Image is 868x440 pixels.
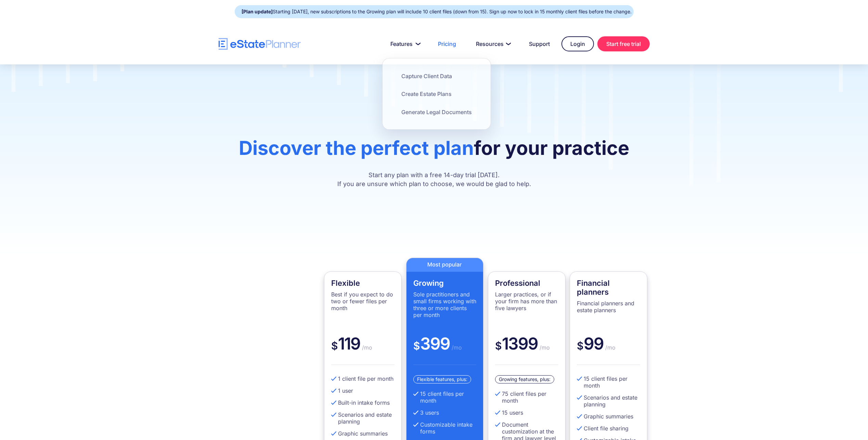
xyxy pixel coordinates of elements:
[219,38,301,50] a: home
[331,430,394,437] li: Graphic summaries
[413,375,471,383] div: Flexible features, plus:
[577,394,640,408] li: Scenarios and estate planning
[495,333,558,365] div: 1399
[577,279,640,296] h4: Financial planners
[538,344,550,351] span: /mo
[577,300,640,314] p: Financial planners and estate planners
[239,136,474,160] span: Discover the perfect plan
[393,105,480,119] a: Generate Legal Documents
[521,37,558,51] a: Support
[331,291,394,311] p: Best if you expect to do two or fewer files per month
[331,387,394,394] li: 1 user
[430,37,464,51] a: Pricing
[577,375,640,389] li: 15 client files per month
[331,399,394,406] li: Built-in intake forms
[331,279,394,288] h4: Flexible
[219,171,650,188] p: Start any plan with a free 14-day trial [DATE]. If you are unsure which plan to choose, we would ...
[413,409,477,416] li: 3 users
[413,333,477,365] div: 399
[382,37,426,51] a: Features
[331,375,394,382] li: 1 client file per month
[242,9,273,14] strong: [Plan update]
[331,340,338,352] span: $
[495,291,558,311] p: Larger practices, or if your firm has more than five lawyers
[495,390,558,404] li: 75 client files per month
[561,36,594,51] a: Login
[495,409,558,416] li: 15 users
[577,413,640,420] li: Graphic summaries
[393,69,461,83] a: Capture Client Data
[413,340,420,352] span: $
[242,7,632,16] div: Starting [DATE], new subscriptions to the Growing plan will include 10 client files (down from 15...
[331,333,394,365] div: 119
[401,108,472,115] div: Generate Legal Documents
[468,37,517,51] a: Resources
[413,390,477,404] li: 15 client files per month
[413,421,477,435] li: Customizable intake forms
[495,279,558,288] h4: Professional
[597,36,650,51] a: Start free trial
[495,375,554,383] div: Growing features, plus:
[401,72,452,80] div: Capture Client Data
[577,425,640,432] li: Client file sharing
[495,340,502,352] span: $
[413,291,477,318] p: Sole practitioners and small firms working with three or more clients per month
[413,279,477,288] h4: Growing
[604,344,616,351] span: /mo
[393,87,460,101] a: Create Estate Plans
[450,344,462,351] span: /mo
[401,90,452,98] div: Create Estate Plans
[219,137,650,166] h1: for your practice
[577,340,584,352] span: $
[577,333,640,365] div: 99
[360,344,372,351] span: /mo
[331,411,394,425] li: Scenarios and estate planning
